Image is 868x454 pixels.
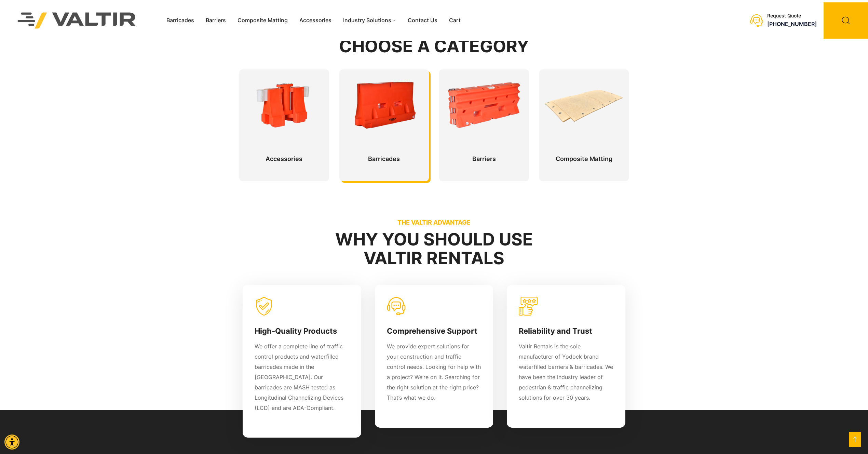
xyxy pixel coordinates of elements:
[387,326,482,336] h3: Comprehensive Support
[402,15,443,26] a: Contact Us
[444,80,524,156] a: Barriers Barriers
[443,15,466,26] a: Cart
[767,13,817,19] div: Request Quote
[244,80,324,156] a: Accessories Accessories
[519,326,613,336] a: Reliability and Trust - open in a new tab
[239,230,629,268] h2: Why You Should Use Valtir Rentals
[232,15,294,26] a: Composite Matting
[255,326,349,336] a: High-Quality Products - open in a new tab
[519,342,613,403] p: Valtir Rentals is the sole manufacturer of Yodock brand waterfilled barriers & barricades. We hav...
[767,21,817,27] a: call (888) 496-3625
[519,326,613,336] h3: Reliability and Trust
[4,435,19,450] div: Accessibility Menu
[239,37,629,56] h2: Choose a Category
[200,15,232,26] a: Barriers
[387,342,482,403] p: We provide expert solutions for your construction and traffic control needs. Looking for help wit...
[387,326,482,336] a: Comprehensive Support - open in a new tab
[161,15,200,26] a: Barricades
[849,432,861,447] a: Open this option
[294,15,337,26] a: Accessories
[255,326,349,336] h3: High-Quality Products
[344,80,424,156] a: Barricades Barricades
[544,80,624,156] a: Composite Matting Composite Matting
[337,15,402,26] a: Industry Solutions
[255,342,349,413] p: We offer a complete line of traffic control products and waterfilled barricades made in the [GEOG...
[239,219,629,226] p: THE VALTIR ADVANTAGE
